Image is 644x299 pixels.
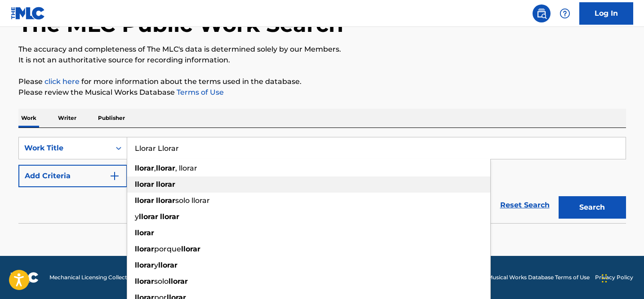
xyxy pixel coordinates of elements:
[135,180,154,189] strong: llorar
[154,261,158,269] span: y
[135,245,154,253] strong: llorar
[18,44,626,55] p: The accuracy and completeness of The MLC's data is determined solely by our Members.
[556,4,574,22] div: Help
[560,8,570,19] img: help
[156,196,175,205] strong: llorar
[156,164,175,172] strong: llorar
[18,137,626,223] form: Search Form
[11,7,45,20] img: MLC Logo
[49,273,154,281] span: Mechanical Licensing Collective © 2025
[156,180,175,189] strong: llorar
[135,212,139,221] span: y
[160,212,179,221] strong: llorar
[175,196,210,205] span: solo llorar
[11,272,39,283] img: logo
[496,195,554,215] a: Reset Search
[181,245,200,253] strong: llorar
[95,109,128,128] p: Publisher
[139,212,158,221] strong: llorar
[488,273,590,281] a: Musical Works Database Terms of Use
[135,261,154,269] strong: llorar
[135,229,154,237] strong: llorar
[559,196,626,219] button: Search
[602,265,607,292] div: Drag
[135,277,154,286] strong: llorar
[135,196,154,205] strong: llorar
[154,164,156,172] span: ,
[109,171,120,181] img: 9d2ae6d4665cec9f34b9.svg
[18,165,127,187] button: Add Criteria
[158,261,178,269] strong: llorar
[18,55,626,66] p: It is not an authoritative source for recording information.
[18,87,626,98] p: Please review the Musical Works Database
[579,2,633,25] a: Log In
[154,277,169,286] span: solo
[44,77,80,86] a: click here
[599,256,644,299] iframe: Chat Widget
[536,8,547,19] img: search
[175,164,197,172] span: , llorar
[135,164,154,172] strong: llorar
[533,4,551,22] a: Public Search
[18,109,39,128] p: Work
[24,143,105,154] div: Work Title
[154,245,181,253] span: porque
[595,273,633,281] a: Privacy Policy
[169,277,188,286] strong: llorar
[18,76,626,87] p: Please for more information about the terms used in the database.
[175,88,224,97] a: Terms of Use
[55,109,79,128] p: Writer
